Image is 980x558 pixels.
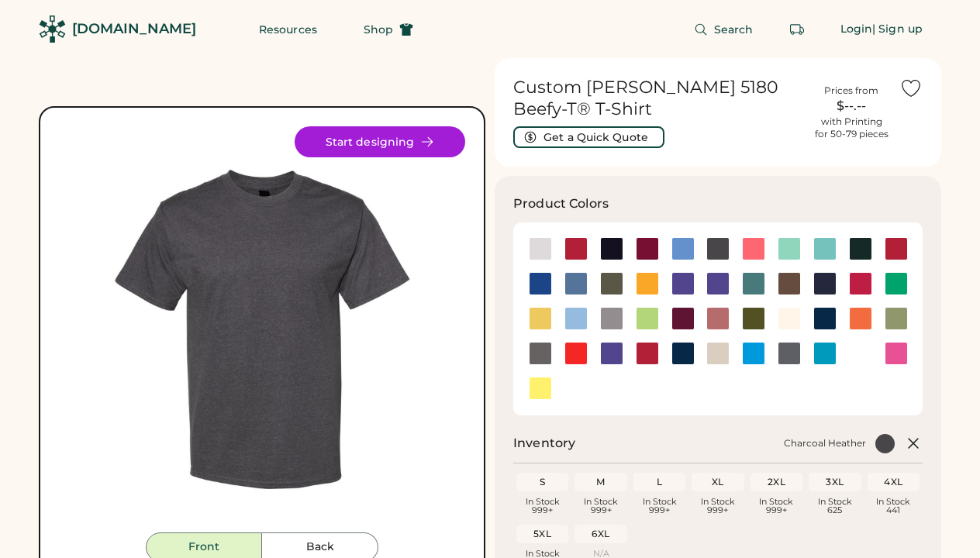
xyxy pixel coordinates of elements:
[675,14,772,45] button: Search
[872,22,923,37] div: | Sign up
[513,195,609,213] h3: Product Colors
[519,528,565,540] div: 5XL
[519,498,565,515] div: In Stock 999+
[578,549,623,558] div: N/A
[840,22,873,37] div: Login
[824,84,878,97] div: Prices from
[813,97,890,115] div: $--.--
[513,77,803,120] h1: Custom [PERSON_NAME] 5180 Beefy-T® T-Shirt
[59,126,465,532] img: 5180 - Charcoal Heather Front Image
[345,14,432,45] button: Shop
[637,498,682,515] div: In Stock 999+
[295,126,465,157] button: Start designing
[578,528,623,540] div: 6XL
[513,126,664,148] button: Get a Quick Quote
[871,498,916,515] div: In Stock 441
[578,498,623,515] div: In Stock 999+
[754,498,799,515] div: In Stock 999+
[782,14,813,45] button: Retrieve an order
[695,476,740,488] div: XL
[871,476,916,488] div: 4XL
[578,476,623,488] div: M
[637,476,682,488] div: L
[72,19,196,39] div: [DOMAIN_NAME]
[714,24,754,35] span: Search
[59,126,465,532] div: 5180 Style Image
[815,115,889,140] div: with Printing for 50-79 pieces
[695,498,740,515] div: In Stock 999+
[519,476,565,488] div: S
[784,437,866,449] div: Charcoal Heather
[513,434,575,453] h2: Inventory
[39,15,66,43] img: Rendered Logo - Screens
[240,14,336,45] button: Resources
[812,476,857,488] div: 3XL
[364,24,393,35] span: Shop
[812,498,857,515] div: In Stock 625
[754,476,799,488] div: 2XL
